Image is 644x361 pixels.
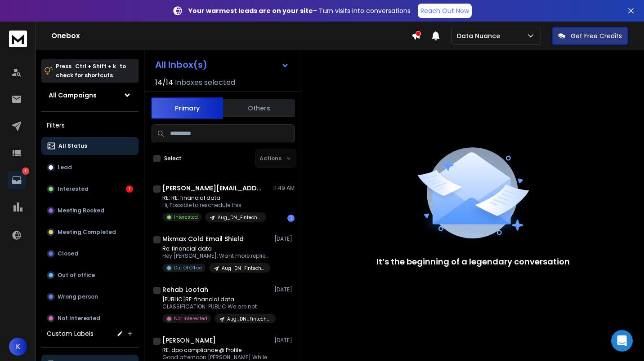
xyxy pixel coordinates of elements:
p: Press to check for shortcuts. [56,62,126,80]
button: Interested1 [41,180,139,198]
h1: [PERSON_NAME] [162,336,216,345]
span: 14 / 14 [155,77,173,88]
p: Interested [174,214,198,220]
h1: All Inbox(s) [155,60,207,69]
p: 11:49 AM [273,185,295,192]
p: Hi, Possible to reschedule this [162,202,266,209]
h3: Custom Labels [47,329,94,338]
h1: All Campaigns [49,91,97,100]
button: All Campaigns [41,86,139,104]
p: Meeting Completed [58,229,116,236]
p: Wrong person [58,293,98,300]
p: Closed [58,250,78,257]
p: 1 [22,167,29,175]
div: Open Intercom Messenger [611,330,633,352]
h3: Inboxes selected [175,77,235,88]
button: All Status [41,137,139,155]
p: Not Interested [58,315,100,322]
p: All Status [58,142,87,150]
button: Closed [41,245,139,263]
p: Re: financial data [162,245,270,252]
button: All Inbox(s) [148,56,296,74]
p: Reach Out Now [420,6,469,15]
p: Out of office [58,272,95,279]
p: Aug_DN_Fintech_UAE [227,316,270,322]
button: Meeting Completed [41,223,139,241]
button: Wrong person [41,288,139,306]
a: 1 [8,171,26,189]
label: Select [164,155,182,162]
p: Aug_DN_Fintech_UAE [222,265,265,272]
p: CLASSIFICATION: PUBLIC We are not [162,303,270,310]
p: Good afternoon [PERSON_NAME] While Profile [162,354,270,361]
button: Primary [151,97,223,119]
button: Others [223,98,295,118]
button: Get Free Credits [552,27,628,45]
button: Lead [41,158,139,176]
p: Get Free Credits [571,31,622,40]
p: RE: RE: financial data [162,194,266,202]
h1: Rehab Lootah [162,285,208,294]
p: Lead [58,164,72,171]
h1: Mixmax Cold Email Shield [162,234,244,243]
img: logo [9,31,27,47]
p: RE: dpo compliance @ Profile [162,347,270,354]
div: 1 [287,215,295,222]
p: Not Interested [174,315,207,322]
p: It’s the beginning of a legendary conversation [376,255,570,268]
span: Ctrl + Shift + k [74,61,117,71]
h1: [PERSON_NAME][EMAIL_ADDRESS][PERSON_NAME][DOMAIN_NAME] [162,184,261,193]
button: Not Interested [41,309,139,327]
h1: Onebox [51,31,411,41]
a: Reach Out Now [418,4,472,18]
button: Meeting Booked [41,202,139,220]
p: Interested [58,185,89,193]
p: [DATE] [274,337,295,344]
button: K [9,338,27,356]
p: Aug_DN_Fintech_UAE [218,214,261,221]
p: Data Nuance [457,31,504,40]
h3: Filters [41,119,139,132]
div: 1 [126,185,133,193]
p: – Turn visits into conversations [188,6,411,15]
p: [DATE] [274,286,295,293]
button: Out of office [41,266,139,284]
strong: Your warmest leads are on your site [188,6,313,15]
p: Meeting Booked [58,207,104,214]
p: [DATE] [274,235,295,242]
p: [PUBLIC]RE: financial data [162,296,270,303]
p: Hey [PERSON_NAME], Want more replies to [162,252,270,260]
p: Out Of Office [174,264,202,271]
